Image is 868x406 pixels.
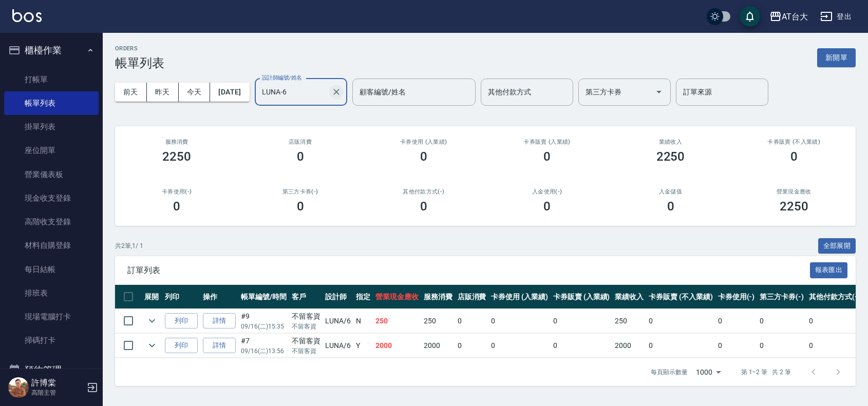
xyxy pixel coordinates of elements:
th: 業績收入 [612,285,646,309]
a: 報表匯出 [810,265,848,275]
div: 不留客資 [292,311,320,322]
h2: 第三方卡券(-) [251,188,349,195]
h3: 帳單列表 [115,56,164,70]
h2: 業績收入 [621,139,720,145]
td: 0 [806,309,863,333]
p: 不留客資 [292,322,320,331]
button: Open [651,84,667,100]
a: 座位開單 [4,139,99,162]
img: Person [8,377,29,398]
td: 0 [715,334,758,358]
h2: 卡券販賣 (不入業績) [745,139,843,145]
th: 帳單編號/時間 [238,285,289,309]
h3: 0 [420,149,427,164]
a: 每日結帳 [4,258,99,281]
label: 設計師編號/姓名 [262,74,302,82]
h2: 營業現金應收 [745,188,843,195]
a: 新開單 [817,52,856,62]
h3: 0 [790,149,798,164]
a: 詳情 [203,313,236,329]
h3: 0 [543,149,551,164]
a: 現金收支登錄 [4,186,99,210]
a: 材料自購登錄 [4,234,99,257]
td: 0 [715,309,758,333]
h3: 0 [297,149,304,164]
a: 營業儀表板 [4,163,99,186]
span: 訂單列表 [127,265,810,276]
h2: 店販消費 [251,139,349,145]
h2: 卡券販賣 (入業績) [498,139,596,145]
p: 共 2 筆, 1 / 1 [115,241,143,250]
button: 櫃檯作業 [4,37,99,64]
p: 不留客資 [292,346,320,356]
th: 卡券販賣 (入業績) [551,285,613,309]
a: 掃碼打卡 [4,328,99,352]
button: [DATE] [210,83,249,102]
button: 全部展開 [818,238,856,254]
td: 250 [612,309,646,333]
a: 現場電腦打卡 [4,305,99,328]
td: 0 [646,334,715,358]
button: 報表匯出 [810,262,848,278]
h3: 2250 [656,149,685,164]
a: 掛單列表 [4,115,99,139]
a: 排班表 [4,281,99,305]
p: 09/16 (二) 13:56 [241,346,287,356]
h2: 入金儲值 [621,188,720,195]
div: 不留客資 [292,336,320,346]
a: 高階收支登錄 [4,210,99,234]
h3: 0 [667,199,674,214]
h3: 0 [173,199,180,214]
td: Y [353,334,373,358]
td: 0 [488,309,551,333]
h2: 卡券使用(-) [127,188,226,195]
th: 其他付款方式(-) [806,285,863,309]
button: expand row [144,338,160,353]
th: 服務消費 [421,285,455,309]
td: 250 [373,309,421,333]
img: Logo [12,9,42,22]
td: #7 [238,334,289,358]
h3: 0 [297,199,304,214]
th: 指定 [353,285,373,309]
h2: 入金使用(-) [498,188,596,195]
td: LUNA /6 [323,309,353,333]
td: N [353,309,373,333]
td: LUNA /6 [323,334,353,358]
h2: ORDERS [115,45,164,52]
button: expand row [144,313,160,328]
th: 客戶 [289,285,323,309]
h2: 卡券使用 (入業績) [374,139,473,145]
th: 營業現金應收 [373,285,421,309]
h5: 許博棠 [31,378,84,388]
td: 0 [806,334,863,358]
td: 0 [757,309,806,333]
th: 卡券販賣 (不入業績) [646,285,715,309]
button: save [740,6,760,27]
th: 卡券使用 (入業績) [488,285,551,309]
th: 列印 [162,285,200,309]
th: 展開 [142,285,162,309]
td: 2000 [612,334,646,358]
th: 操作 [200,285,238,309]
td: 2000 [421,334,455,358]
th: 卡券使用(-) [715,285,758,309]
h3: 0 [420,199,427,214]
p: 第 1–2 筆 共 2 筆 [741,368,791,377]
button: Clear [329,85,344,99]
td: 2000 [373,334,421,358]
td: 0 [455,309,489,333]
button: 昨天 [147,83,179,102]
p: 高階主管 [31,388,84,397]
td: 0 [646,309,715,333]
h3: 0 [543,199,551,214]
a: 帳單列表 [4,91,99,115]
button: AT台大 [765,6,812,27]
button: 前天 [115,83,147,102]
td: 0 [455,334,489,358]
td: 250 [421,309,455,333]
td: 0 [757,334,806,358]
button: 預約管理 [4,357,99,383]
button: 今天 [179,83,211,102]
p: 09/16 (二) 15:35 [241,322,287,331]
